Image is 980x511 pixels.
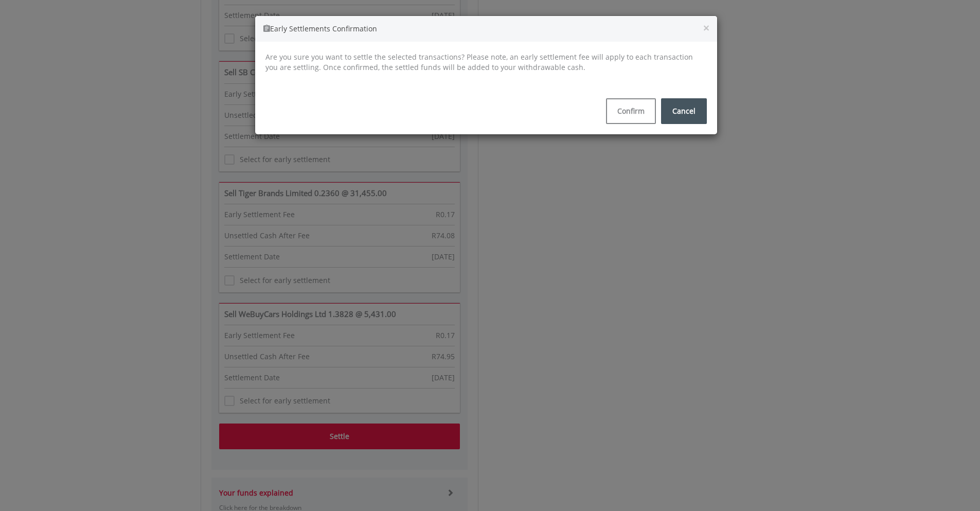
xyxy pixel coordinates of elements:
p: Are you sure you want to settle the selected transactions? Please note, an early settlement fee w... [265,52,707,73]
button: Cancel [661,98,707,124]
span: × [703,21,709,35]
h5: Early Settlements Confirmation [263,24,709,34]
button: Close [703,23,709,33]
button: Confirm [606,98,656,124]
